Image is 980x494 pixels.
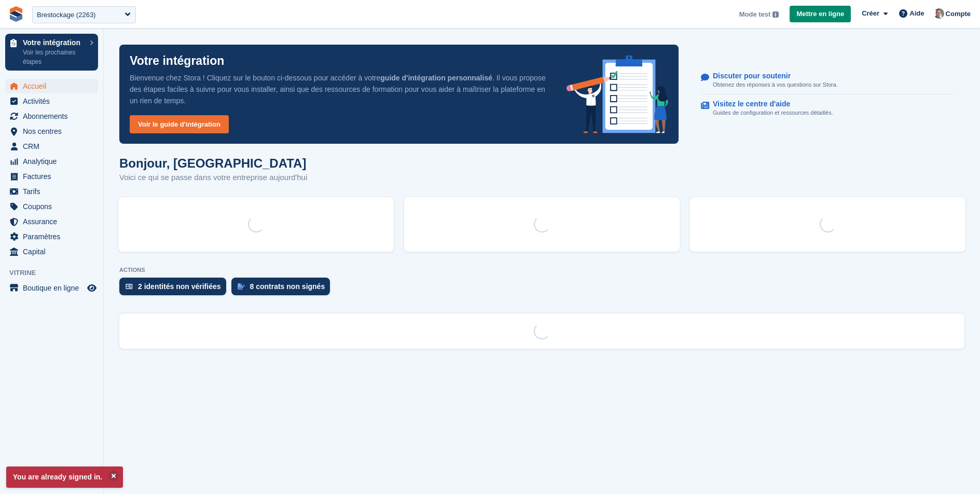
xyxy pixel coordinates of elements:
span: Compte [946,9,971,19]
a: 2 identités non vérifiées [119,278,231,300]
span: Paramètres [23,229,85,244]
img: onboarding-info-6c161a55d2c0e0a8cae90662b2fe09162a5109e8cc188191df67fb4f79e88e88.svg [567,56,668,133]
p: ACTIONS [119,267,964,273]
span: Analytique [23,154,85,169]
span: Accueil [23,79,85,93]
p: Voici ce qui se passe dans votre entreprise aujourd'hui [119,172,307,184]
a: menu [5,244,98,259]
p: You are already signed in. [6,466,123,488]
span: CRM [23,139,85,154]
a: menu [5,199,98,214]
img: stora-icon-8386f47178a22dfd0bd8f6a31ec36ba5ce8667c1dd55bd0f319d3a0aa187defe.svg [8,6,24,22]
a: menu [5,94,98,108]
img: Sebastien Bonnier [934,8,944,19]
span: Mode test [739,9,771,20]
a: Voir le guide d'intégration [130,115,229,133]
a: Discuter pour soutenir Obtenez des réponses à vos questions sur Stora. [701,66,955,95]
a: menu [5,154,98,169]
a: menu [5,79,98,93]
span: Boutique en ligne [23,281,85,295]
span: Créer [862,8,879,19]
a: menu [5,124,98,139]
span: Mettre en ligne [796,9,844,19]
span: Assurance [23,214,85,229]
a: 8 contrats non signés [231,278,336,300]
a: menu [5,184,98,199]
p: Obtenez des réponses à vos questions sur Stora. [713,80,838,89]
span: Aide [909,8,924,19]
a: Boutique d'aperçu [86,282,98,294]
div: Brestockage (2263) [37,10,95,20]
strong: guide d'intégration personnalisé [380,74,492,82]
a: Mettre en ligne [790,6,851,23]
a: menu [5,229,98,244]
span: Vitrine [9,268,103,278]
a: Visitez le centre d'aide Guides de configuration et ressources détaillés. [701,94,955,122]
a: menu [5,139,98,154]
p: Bienvenue chez Stora ! Cliquez sur le bouton ci-dessous pour accéder à votre . Il vous propose de... [130,72,550,106]
a: menu [5,281,98,295]
a: menu [5,214,98,229]
a: menu [5,109,98,124]
h1: Bonjour, [GEOGRAPHIC_DATA] [119,156,307,170]
span: Capital [23,244,85,259]
p: Discuter pour soutenir [713,72,830,80]
a: Votre intégration Voir les prochaines étapes [5,34,98,71]
span: Abonnements [23,109,85,124]
span: Coupons [23,199,85,214]
span: Tarifs [23,184,85,199]
img: verify_identity-adf6edd0f0f0b5bbfe63781bf79b02c33cf7c696d77639b501bdc392416b5a36.svg [126,283,133,290]
span: Factures [23,169,85,184]
div: 2 identités non vérifiées [138,282,221,291]
p: Visitez le centre d'aide [713,100,825,108]
a: menu [5,169,98,184]
p: Guides de configuration et ressources détaillés. [713,108,833,117]
div: 8 contrats non signés [250,282,325,291]
img: icon-info-grey-7440780725fd019a000dd9b08b2336e03edf1995a4989e88bcd33f0948082b44.svg [772,11,779,18]
span: Activités [23,94,85,108]
p: Votre intégration [130,55,224,67]
p: Votre intégration [23,39,85,46]
p: Voir les prochaines étapes [23,48,85,66]
span: Nos centres [23,124,85,139]
img: contract_signature_icon-13c848040528278c33f63329250d36e43548de30e8caae1d1a13099fd9432cc5.svg [238,283,245,290]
